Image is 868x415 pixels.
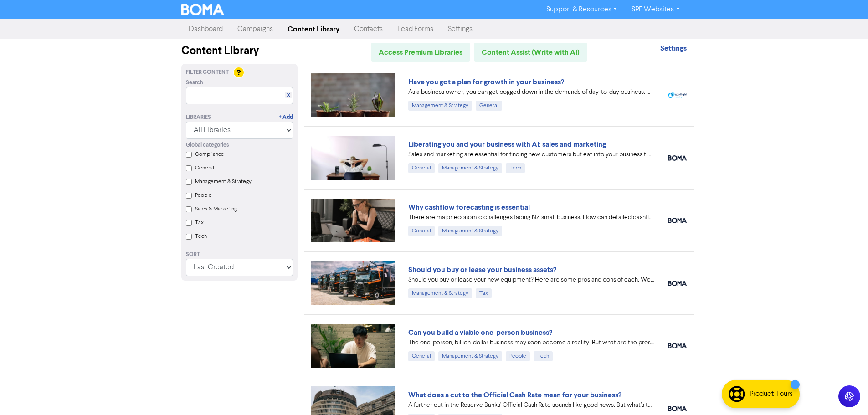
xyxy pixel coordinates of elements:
img: boma [668,155,687,161]
div: Filter Content [186,68,293,77]
a: What does a cut to the Official Cash Rate mean for your business? [408,390,621,400]
a: Campaigns [230,20,280,38]
label: Sales & Marketing [195,205,237,213]
label: Tech [195,232,207,241]
img: boma [668,406,687,411]
div: Tech [534,351,553,361]
a: Should you buy or lease your business assets? [408,265,556,274]
div: Management & Strategy [438,351,502,361]
a: Access Premium Libraries [371,43,470,62]
a: Content Library [280,20,347,38]
img: boma_accounting [668,281,687,286]
a: Why cashflow forecasting is essential [408,203,530,212]
div: General [408,226,435,236]
span: Search [186,79,203,87]
a: Content Assist (Write with AI) [474,43,587,62]
div: Content Library [181,43,298,59]
div: Sort [186,251,293,259]
a: X [287,92,290,99]
a: Settings [441,20,480,38]
img: boma [668,343,687,348]
div: A further cut in the Reserve Banks’ Official Cash Rate sounds like good news. But what’s the real... [408,400,654,410]
div: Management & Strategy [408,101,472,111]
a: Support & Resources [539,2,624,17]
label: Management & Strategy [195,178,252,186]
div: Management & Strategy [438,226,502,236]
div: General [408,163,435,173]
img: BOMA Logo [181,4,224,15]
iframe: Chat Widget [822,371,868,415]
a: SPF Websites [624,2,687,17]
div: There are major economic challenges facing NZ small business. How can detailed cashflow forecasti... [408,213,654,222]
a: Can you build a viable one-person business? [408,328,552,337]
div: General [476,101,502,111]
div: Management & Strategy [438,163,502,173]
div: General [408,351,435,361]
a: Contacts [347,20,390,38]
img: boma [668,218,687,223]
label: People [195,191,212,200]
label: Tax [195,219,204,227]
div: As a business owner, you can get bogged down in the demands of day-to-day business. We can help b... [408,87,654,97]
a: Have you got a plan for growth in your business? [408,77,564,87]
div: Should you buy or lease your new equipment? Here are some pros and cons of each. We also can revi... [408,275,654,285]
img: spotlight [668,92,687,98]
strong: Settings [660,44,687,53]
div: Global categories [186,141,293,149]
div: The one-person, billion-dollar business may soon become a reality. But what are the pros and cons... [408,338,654,348]
label: General [195,164,214,172]
div: Sales and marketing are essential for finding new customers but eat into your business time. We e... [408,150,654,159]
a: Lead Forms [390,20,441,38]
a: Settings [660,45,687,52]
a: + Add [279,113,293,122]
div: People [506,351,530,361]
a: Liberating you and your business with AI: sales and marketing [408,140,606,149]
div: Libraries [186,113,211,122]
div: Management & Strategy [408,288,472,298]
a: Dashboard [181,20,230,38]
div: Tech [506,163,525,173]
div: Tax [476,288,492,298]
label: Compliance [195,150,224,159]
